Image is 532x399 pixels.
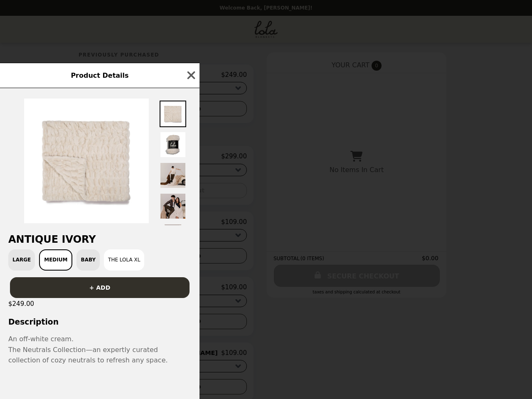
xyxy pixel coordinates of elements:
p: An off-white cream. [8,334,191,345]
img: Thumbnail 5 [160,224,186,250]
img: Thumbnail 1 [160,101,186,127]
span: The Neutrals Collection—an expertly curated collection of cozy neutrals to refresh any space. [8,346,168,365]
img: Medium [24,99,149,223]
img: Thumbnail 3 [160,162,186,189]
img: Thumbnail 4 [160,193,186,219]
img: Thumbnail 2 [160,131,186,158]
span: Product Details [71,71,128,79]
button: + ADD [10,277,190,298]
button: Medium [39,249,72,271]
button: The Lola XL [104,249,144,271]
